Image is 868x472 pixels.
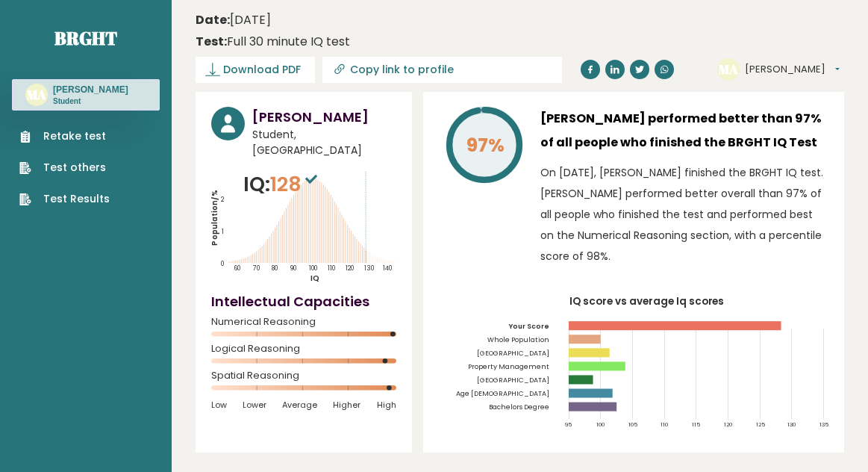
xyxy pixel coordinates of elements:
tspan: 125 [756,420,765,429]
span: Logical Reasoning [211,346,396,352]
tspan: 90 [290,264,296,273]
tspan: Bachelors Degree [488,403,549,412]
h4: Intellectual Capacities [211,291,396,311]
span: 128 [270,170,321,198]
h3: [PERSON_NAME] [53,84,128,96]
p: Student [53,96,128,107]
tspan: 60 [234,264,240,273]
tspan: 130 [788,420,796,429]
tspan: 115 [692,420,700,429]
tspan: Property Management [467,362,549,371]
tspan: 70 [253,264,260,273]
span: Numerical Reasoning [211,319,396,325]
span: Student, [GEOGRAPHIC_DATA] [252,127,396,158]
tspan: 100 [309,264,317,273]
tspan: Whole Population [487,335,549,344]
tspan: [GEOGRAPHIC_DATA] [476,376,549,385]
h3: [PERSON_NAME] [252,107,396,127]
tspan: 110 [328,264,335,273]
tspan: Population/% [209,190,220,245]
span: Higher [333,400,360,410]
tspan: 140 [383,264,392,273]
time: [DATE] [196,11,271,29]
span: Download PDF [223,62,301,78]
tspan: IQ score vs average Iq scores [569,294,725,308]
tspan: 110 [661,420,668,429]
span: Low [211,400,227,410]
tspan: 120 [724,420,732,429]
a: Retake test [19,128,110,144]
a: Test others [19,160,110,176]
h3: [PERSON_NAME] performed better than 97% of all people who finished the BRGHT IQ Test [540,107,828,155]
a: Brght [54,26,117,50]
tspan: Your Score [508,322,549,331]
p: On [DATE], [PERSON_NAME] finished the BRGHT IQ test. [PERSON_NAME] performed better overall than ... [540,162,828,267]
button: [PERSON_NAME] [745,62,840,77]
tspan: [GEOGRAPHIC_DATA] [476,349,549,358]
tspan: 2 [221,195,225,204]
span: Average [282,400,317,410]
tspan: 130 [363,264,373,273]
tspan: IQ [310,273,319,284]
tspan: 105 [628,420,637,429]
p: IQ: [243,170,321,199]
tspan: 120 [346,264,354,273]
span: High [377,400,396,410]
span: Lower [243,400,266,410]
tspan: 1 [222,227,224,236]
tspan: 0 [221,259,224,268]
span: Spatial Reasoning [211,373,396,379]
text: MA [27,86,46,103]
tspan: 97% [466,132,505,158]
tspan: 100 [596,420,605,429]
a: Download PDF [196,57,315,83]
tspan: 135 [819,420,828,429]
div: Full 30 minute IQ test [196,33,350,51]
tspan: 95 [565,420,572,429]
tspan: Age [DEMOGRAPHIC_DATA] [455,389,549,398]
a: Test Results [19,191,110,207]
b: Date: [196,11,230,28]
text: MA [719,60,738,78]
tspan: 80 [272,264,278,273]
b: Test: [196,33,227,50]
